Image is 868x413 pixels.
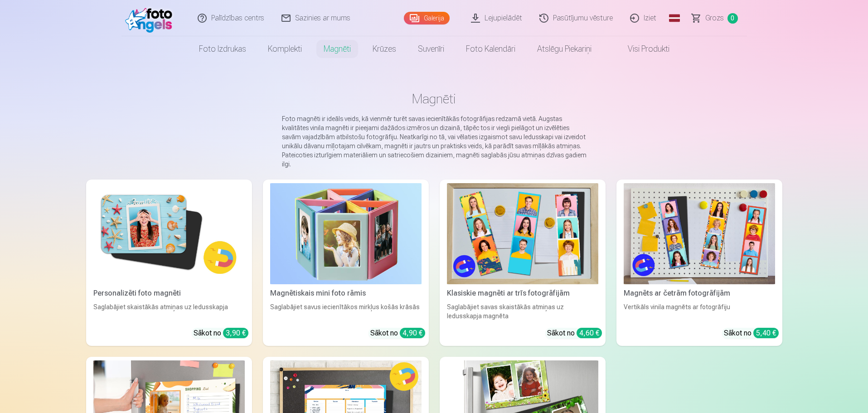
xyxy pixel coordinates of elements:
div: Klasiskie magnēti ar trīs fotogrāfijām [443,288,602,299]
span: 0 [727,13,738,24]
div: Sākot no [547,328,602,339]
div: Saglabājiet skaistākās atmiņas uz ledusskapja [90,302,248,321]
a: Magnēts ar četrām fotogrāfijāmMagnēts ar četrām fotogrāfijāmVertikāls vinila magnēts ar fotogrāfi... [616,180,782,346]
p: Foto magnēti ir ideāls veids, kā vienmēr turēt savas iecienītākās fotogrāfijas redzamā vietā. Aug... [282,114,587,169]
div: Personalizēti foto magnēti [90,288,248,299]
img: Klasiskie magnēti ar trīs fotogrāfijām [447,183,598,284]
div: Saglabājiet savas skaistākās atmiņas uz ledusskapja magnēta [443,302,602,321]
img: /fa1 [125,4,177,33]
img: Magnētiskais mini foto rāmis [270,183,422,284]
h1: Magnēti [93,91,775,107]
a: Magnētiskais mini foto rāmisMagnētiskais mini foto rāmisSaglabājiet savus iecienītākos mirkļus ko... [263,180,429,346]
div: Sākot no [370,328,425,339]
a: Foto kalendāri [455,36,526,62]
a: Atslēgu piekariņi [526,36,602,62]
div: 3,90 € [223,328,248,338]
a: Klasiskie magnēti ar trīs fotogrāfijāmKlasiskie magnēti ar trīs fotogrāfijāmSaglabājiet savas ska... [440,180,606,346]
div: 5,40 € [753,328,779,338]
div: Vertikāls vinila magnēts ar fotogrāfiju [620,302,779,321]
div: Magnēts ar četrām fotogrāfijām [620,288,779,299]
a: Krūzes [362,36,407,62]
span: Grozs [705,13,724,24]
img: Personalizēti foto magnēti [93,183,245,284]
img: Magnēts ar četrām fotogrāfijām [624,183,775,284]
div: 4,60 € [577,328,602,338]
div: 4,90 € [400,328,425,338]
a: Komplekti [257,36,313,62]
a: Galerija [404,12,450,24]
a: Visi produkti [602,36,680,62]
div: Saglabājiet savus iecienītākos mirkļus košās krāsās [267,302,425,321]
a: Foto izdrukas [188,36,257,62]
a: Personalizēti foto magnētiPersonalizēti foto magnētiSaglabājiet skaistākās atmiņas uz ledusskapja... [86,180,252,346]
a: Magnēti [313,36,362,62]
a: Suvenīri [407,36,455,62]
div: Magnētiskais mini foto rāmis [267,288,425,299]
div: Sākot no [724,328,779,339]
div: Sākot no [194,328,248,339]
